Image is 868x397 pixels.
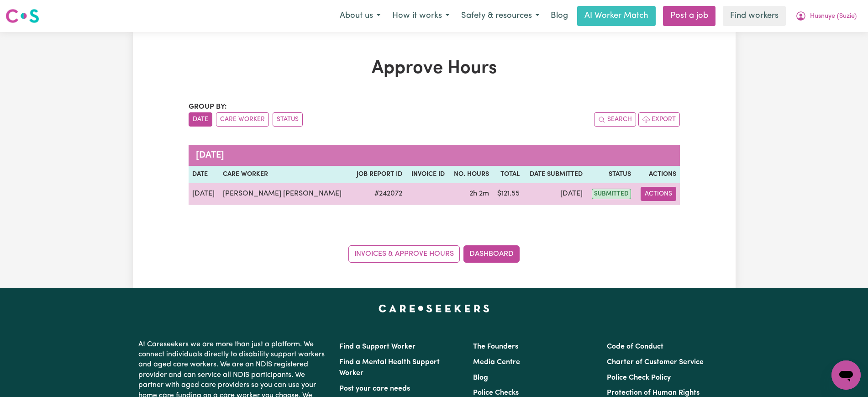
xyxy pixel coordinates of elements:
[5,8,39,24] img: Careseekers logo
[607,343,663,350] a: Code of Conduct
[189,103,227,111] span: Group by:
[189,145,680,166] caption: [DATE]
[473,374,488,381] a: Blog
[473,343,518,350] a: The Founders
[469,190,489,197] span: 2 hours 2 minutes
[351,183,406,205] td: # 242072
[586,166,635,183] th: Status
[5,5,39,26] a: Careseekers logo
[216,112,269,127] button: sort invoices by care worker
[273,112,303,127] button: sort invoices by paid status
[577,6,656,26] a: AI Worker Match
[493,166,524,183] th: Total
[594,112,636,127] button: Search
[348,245,460,263] a: Invoices & Approve Hours
[339,343,416,350] a: Find a Support Worker
[638,112,680,127] button: Export
[641,187,676,201] button: Actions
[339,385,410,392] a: Post your care needs
[663,6,715,26] a: Post a job
[523,183,586,205] td: [DATE]
[473,389,519,397] a: Police Checks
[448,166,493,183] th: No. Hours
[455,6,545,26] button: Safety & resources
[810,11,857,21] span: Husnuye (Suzie)
[607,359,704,366] a: Charter of Customer Service
[386,6,455,26] button: How it works
[463,245,520,263] a: Dashboard
[379,305,489,312] a: Careseekers home page
[789,6,863,26] button: My Account
[493,183,524,205] td: $ 121.55
[406,166,448,183] th: Invoice ID
[607,389,700,397] a: Protection of Human Rights
[351,166,406,183] th: Job Report ID
[635,166,679,183] th: Actions
[523,166,586,183] th: Date Submitted
[723,6,786,26] a: Find workers
[189,166,220,183] th: Date
[189,112,212,127] button: sort invoices by date
[607,374,671,381] a: Police Check Policy
[545,6,573,26] a: Blog
[831,360,861,390] iframe: Button to launch messaging window
[334,6,386,26] button: About us
[189,183,220,205] td: [DATE]
[592,189,631,199] span: submitted
[219,166,351,183] th: Care worker
[473,359,520,366] a: Media Centre
[189,58,680,79] h1: Approve Hours
[219,183,351,205] td: [PERSON_NAME] [PERSON_NAME]
[339,359,440,377] a: Find a Mental Health Support Worker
